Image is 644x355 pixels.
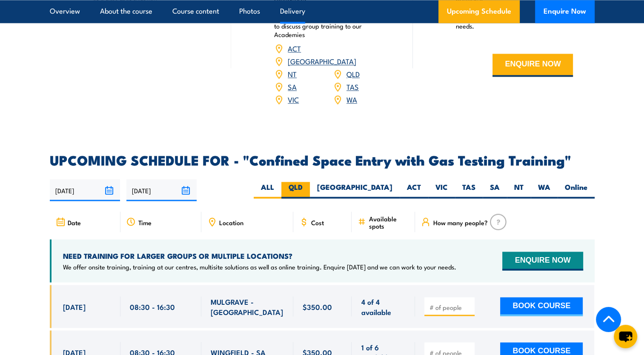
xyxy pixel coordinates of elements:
label: SA [483,182,507,198]
span: How many people? [433,218,487,226]
input: # of people [429,303,472,311]
a: VIC [288,94,299,104]
button: BOOK COURSE [500,297,583,316]
button: chat-button [614,325,637,348]
label: Online [558,182,595,198]
p: Book your training now or enquire [DATE] to discuss group training to our Academies [274,13,392,39]
p: We offer onsite training, training at our centres, multisite solutions as well as online training... [63,262,456,271]
button: ENQUIRE NOW [492,54,573,77]
a: SA [288,81,297,92]
label: VIC [428,182,455,198]
label: TAS [455,182,483,198]
span: Date [68,218,81,226]
span: Location [219,218,243,226]
a: ACT [288,43,301,53]
h2: UPCOMING SCHEDULE FOR - "Confined Space Entry with Gas Testing Training" [50,154,595,166]
a: WA [346,94,357,104]
span: Available spots [369,215,409,229]
label: NT [507,182,531,198]
button: ENQUIRE NOW [502,252,583,270]
span: 08:30 - 16:30 [130,301,175,311]
input: To date [126,179,197,201]
label: WA [531,182,558,198]
span: Time [138,218,152,226]
input: From date [50,179,120,201]
span: Cost [311,218,324,226]
label: ACT [400,182,428,198]
span: MULGRAVE - [GEOGRAPHIC_DATA] [211,296,284,316]
span: [DATE] [63,301,86,311]
span: $350.00 [303,301,332,311]
a: [GEOGRAPHIC_DATA] [288,56,356,66]
a: TAS [346,81,359,92]
label: [GEOGRAPHIC_DATA] [310,182,400,198]
label: ALL [254,182,281,198]
a: QLD [346,69,360,79]
h4: NEED TRAINING FOR LARGER GROUPS OR MULTIPLE LOCATIONS? [63,251,456,260]
a: NT [288,69,297,79]
label: QLD [281,182,310,198]
span: 4 of 4 available [361,296,406,316]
